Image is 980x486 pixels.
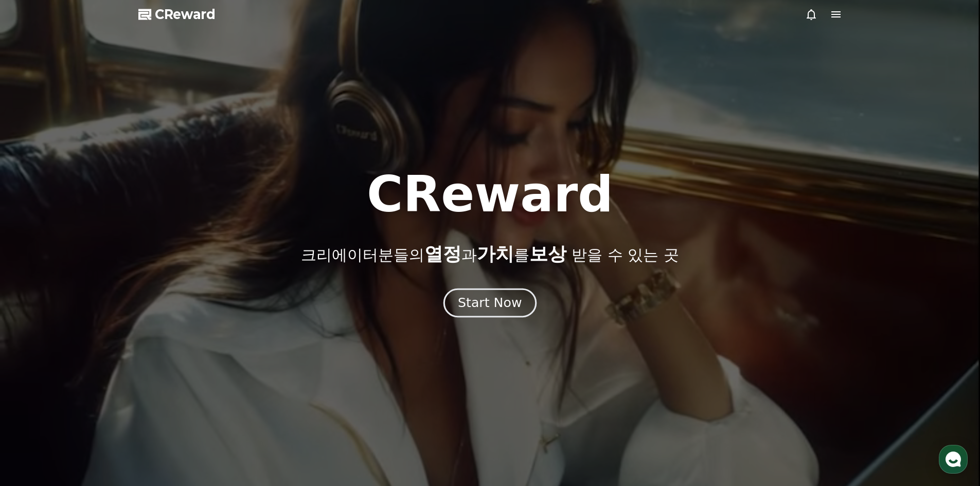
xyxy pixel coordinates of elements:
a: 홈 [3,326,68,352]
span: 설정 [159,341,171,350]
a: CReward [138,6,216,23]
a: 대화 [68,326,133,352]
span: 보상 [529,243,566,264]
p: 크리에이터분들의 과 를 받을 수 있는 곳 [301,244,679,264]
span: 홈 [32,341,39,350]
h1: CReward [367,170,613,219]
a: Start Now [446,299,534,309]
button: Start Now [443,288,537,317]
span: CReward [155,6,216,23]
div: Start Now [458,294,522,312]
span: 가치 [477,243,514,264]
span: 열정 [424,243,461,264]
a: 설정 [133,326,198,352]
span: 대화 [94,342,106,350]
